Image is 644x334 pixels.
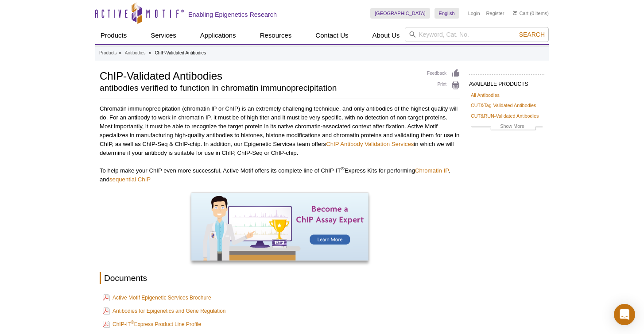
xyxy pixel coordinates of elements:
a: Login [468,10,480,16]
span: Search [519,31,545,38]
li: ChIP-Validated Antibodies [155,50,206,55]
li: » [119,50,121,55]
a: Cart [513,10,528,16]
a: Antibodies for Epigenetics and Gene Regulation [103,306,226,316]
a: Print [427,81,460,90]
input: Keyword, Cat. No. [405,27,549,42]
a: Resources [255,27,297,44]
p: Chromatin immunoprecipitation (chromatin IP or ChIP) is an extremely challenging technique, and o... [100,104,460,157]
h2: AVAILABLE PRODUCTS [469,74,544,90]
p: To help make your ChIP even more successful, Active Motif offers its complete line of ChIP-IT Exp... [100,166,460,184]
sup: ® [341,166,345,171]
a: ChIP Antibody Validation Services [326,141,414,147]
img: Your Cart [513,11,517,15]
h2: antibodies verified to function in chromatin immunoprecipitation [100,84,418,92]
a: Register [486,10,504,16]
a: Products [95,27,132,44]
a: Contact Us [310,27,353,44]
a: Feedback [427,69,460,78]
a: About Us [367,27,405,44]
a: All Antibodies [471,91,500,99]
button: Search [516,31,547,38]
a: Antibodies [125,49,146,57]
a: Chromatin IP [415,167,448,174]
sup: ® [131,320,134,325]
h2: Enabling Epigenetics Research [188,11,277,19]
a: Active Motif Epigenetic Services Brochure [103,292,211,303]
a: Services [145,27,182,44]
li: | [482,8,484,19]
a: sequential ChIP [109,176,151,183]
a: Products [99,49,116,57]
a: ChIP-IT®Express Product Line Profile [103,319,201,330]
img: Become a ChIP Assay Expert [191,193,369,261]
a: Applications [195,27,241,44]
a: [GEOGRAPHIC_DATA] [370,8,430,19]
a: CUT&Tag-Validated Antibodies [471,101,536,109]
li: » [149,50,151,55]
a: Show More [471,122,543,132]
h1: ChIP-Validated Antibodies [100,69,418,82]
li: (0 items) [513,8,549,19]
h2: Documents [100,272,460,284]
div: Open Intercom Messenger [614,304,635,325]
a: CUT&RUN-Validated Antibodies [471,112,539,120]
a: English [435,8,459,19]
